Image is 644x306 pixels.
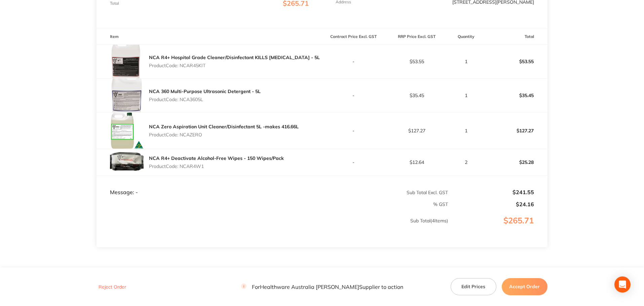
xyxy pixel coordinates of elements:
[448,29,484,45] th: Quantity
[322,29,385,45] th: Contract Price Excl. GST
[485,154,547,170] p: $25.28
[451,278,496,295] button: Edit Prices
[110,113,144,149] img: dmU5ejFwcw
[149,164,284,169] p: Product Code: NCAR4W1
[485,123,547,139] p: $127.27
[449,59,484,64] p: 1
[385,59,448,64] p: $53.55
[614,276,631,293] div: Open Intercom Messenger
[449,216,547,239] p: $265.71
[149,132,299,137] p: Product Code: NCAZERO
[149,155,284,161] a: NCA R4+ Deactivate Alcohol-Free Wipes - 150 Wipes/Pack
[149,63,320,68] p: Product Code: NCAR45KIT
[97,29,322,45] th: Item
[323,59,385,64] p: -
[110,1,119,6] p: Total
[149,97,261,102] p: Product Code: NCA3605L
[449,93,484,98] p: 1
[149,54,320,60] a: NCA R4+ Hospital Grade Cleaner/Disinfectant KILLS [MEDICAL_DATA] - 5L
[385,93,448,98] p: $35.45
[149,124,299,130] a: NCA Zero Aspiration Unit Cleaner/Disinfectant 5L -makes 416.66L
[241,283,403,290] p: For Healthware Australia [PERSON_NAME] Supplier to action
[502,278,547,295] button: Accept Order
[449,128,484,133] p: 1
[484,29,547,45] th: Total
[449,201,534,207] p: $24.16
[449,189,534,195] p: $241.55
[149,88,261,94] a: NCA 360 Multi-Purpose Ultrasonic Detergent - 5L
[385,128,448,133] p: $127.27
[323,160,385,165] p: -
[97,202,448,207] p: % GST
[485,53,547,70] p: $53.55
[110,45,144,78] img: dTgxdDNlcw
[110,150,144,175] img: aW13d29jcQ
[97,218,448,237] p: Sub Total ( 4 Items)
[97,176,322,196] td: Message: -
[97,284,128,290] button: Reject Order
[449,160,484,165] p: 2
[485,87,547,103] p: $35.45
[110,79,144,112] img: OHN2bWJ3aQ
[323,128,385,133] p: -
[323,93,385,98] p: -
[385,29,448,45] th: RRP Price Excl. GST
[385,160,448,165] p: $12.64
[323,190,448,195] p: Sub Total Excl. GST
